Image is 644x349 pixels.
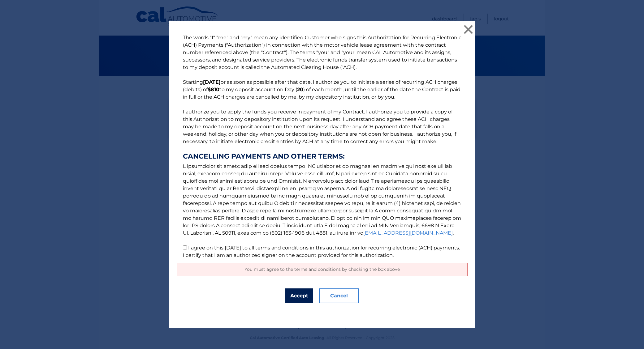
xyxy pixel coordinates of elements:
[363,230,453,236] a: [EMAIL_ADDRESS][DOMAIN_NAME]
[177,34,468,259] p: The words "I" "me" and "my" mean any identified Customer who signs this Authorization for Recurri...
[203,79,221,85] b: [DATE]
[244,266,400,272] span: You must agree to the terms and conditions by checking the box above
[319,288,359,303] button: Cancel
[183,153,461,160] strong: CANCELLING PAYMENTS AND OTHER TERMS:
[285,288,313,303] button: Accept
[183,245,460,258] label: I agree on this [DATE] to all terms and conditions in this authorization for recurring electronic...
[462,23,475,36] button: ×
[208,87,219,92] b: $810
[297,87,303,92] b: 20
